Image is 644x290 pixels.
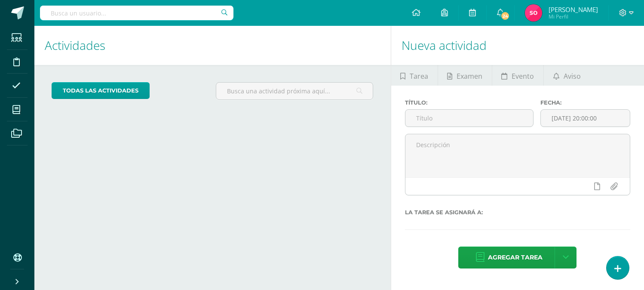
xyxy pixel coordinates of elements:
input: Título [405,110,533,126]
a: Aviso [544,65,590,86]
a: todas las Actividades [52,82,150,99]
label: Título: [405,99,534,106]
span: Mi Perfil [549,13,598,20]
span: 24 [500,11,510,21]
span: Tarea [410,66,428,86]
label: La tarea se asignará a: [405,209,631,216]
span: Agregar tarea [488,247,543,268]
h1: Actividades [45,26,380,65]
span: Evento [512,66,534,86]
a: Evento [492,65,543,86]
span: [PERSON_NAME] [549,5,598,14]
input: Busca una actividad próxima aquí... [216,83,373,99]
span: Examen [457,66,482,86]
a: Tarea [391,65,438,86]
span: Aviso [564,66,581,86]
label: Fecha: [540,99,630,106]
input: Busca un usuario... [40,6,233,20]
h1: Nueva actividad [402,26,634,65]
input: Fecha de entrega [541,110,630,126]
a: Examen [438,65,492,86]
img: 80bd3e3712b423d2cfccecd2746d1354.png [525,4,542,22]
